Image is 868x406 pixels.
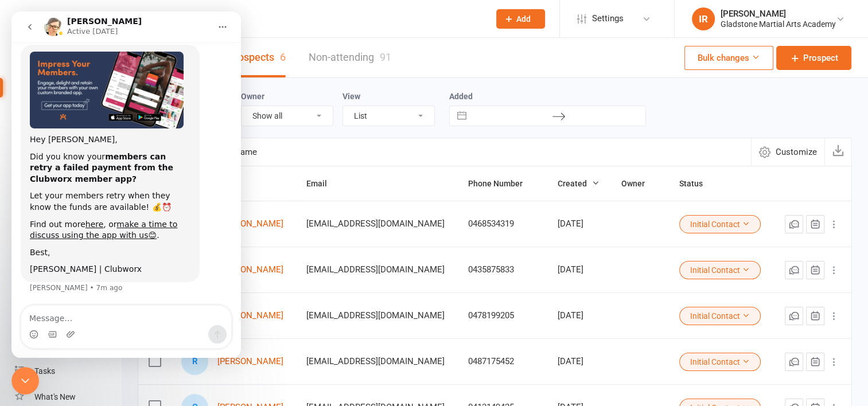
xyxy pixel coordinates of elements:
a: Tasks [15,358,121,384]
div: Rhys [181,348,208,375]
p: Active [DATE] [56,14,106,26]
button: Interact with the calendar and add the check-in date for your trip. [451,106,472,126]
button: Owner [621,177,657,190]
span: Status [679,179,715,188]
button: Customize [751,138,824,166]
input: Search by contact name [138,138,751,166]
iframe: Intercom live chat [11,11,241,358]
span: [EMAIL_ADDRESS][DOMAIN_NAME] [306,259,445,280]
span: Created [558,179,600,188]
button: Status [679,177,715,190]
a: Prospect [776,46,851,70]
div: 6 [280,51,286,63]
div: [PERSON_NAME] [721,9,836,19]
div: [DATE] [558,311,601,321]
a: Non-attending91 [309,38,391,77]
div: 0487175452 [468,357,537,366]
div: [DATE] [558,357,601,366]
input: Search... [151,11,481,27]
button: Initial Contact [679,307,761,325]
a: [PERSON_NAME] [217,219,283,229]
div: What's New [34,392,76,401]
div: 0468534319 [468,219,537,229]
button: Add [496,9,545,29]
a: [PERSON_NAME] [217,357,283,366]
button: Gif picker [36,318,45,327]
div: 0435875833 [468,265,537,275]
button: Emoji picker [18,318,27,327]
span: Owner [621,179,657,188]
span: Phone Number [468,179,535,188]
span: [EMAIL_ADDRESS][DOMAIN_NAME] [306,213,445,235]
div: Gladstone Martial Arts Academy [721,19,836,29]
button: Created [558,177,600,190]
div: Hey [PERSON_NAME], [18,123,179,134]
label: Added [449,92,646,101]
div: Emily says… [9,33,220,296]
span: Customize [776,145,817,159]
span: [EMAIL_ADDRESS][DOMAIN_NAME] [306,350,445,372]
textarea: Message… [10,294,220,314]
a: Prospects6 [228,38,286,77]
div: [DATE] [558,265,601,275]
a: 😊 [137,219,146,228]
div: 91 [380,51,391,63]
button: Home [200,5,222,26]
div: Best, [18,236,179,247]
button: Initial Contact [679,261,761,279]
label: View [342,92,360,101]
iframe: Intercom live chat [11,367,39,395]
a: [PERSON_NAME] [217,311,283,321]
button: Bulk changes [684,46,773,70]
a: [PERSON_NAME] [217,265,283,275]
div: Hey [PERSON_NAME],Did you know yourmembers can retry a failed payment from the Clubworx member ap... [9,33,188,271]
span: Prospect [803,51,838,65]
button: Initial Contact [679,215,761,233]
div: Find out more , or . [18,208,179,230]
div: IR [692,7,715,30]
span: Add [516,14,531,24]
a: here [74,208,92,217]
span: Email [306,179,340,188]
div: 0478199205 [468,311,537,321]
div: [PERSON_NAME] • 7m ago [18,273,111,280]
button: Email [306,177,340,190]
div: Did you know your [18,140,179,174]
button: Send a message… [197,314,215,332]
div: [DATE] [558,219,601,229]
span: [EMAIL_ADDRESS][DOMAIN_NAME] [306,304,445,326]
b: members can retry a failed payment from the Clubworx member app? [18,140,162,172]
button: Initial Contact [679,353,761,371]
div: [PERSON_NAME] | Clubworx [18,252,179,264]
label: Owner [241,92,264,101]
button: Phone Number [468,177,535,190]
span: Settings [592,6,624,32]
div: Tasks [34,366,55,376]
button: Upload attachment [55,318,64,327]
div: Let your members retry when they know the funds are available! 💰⏰ [18,179,179,201]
